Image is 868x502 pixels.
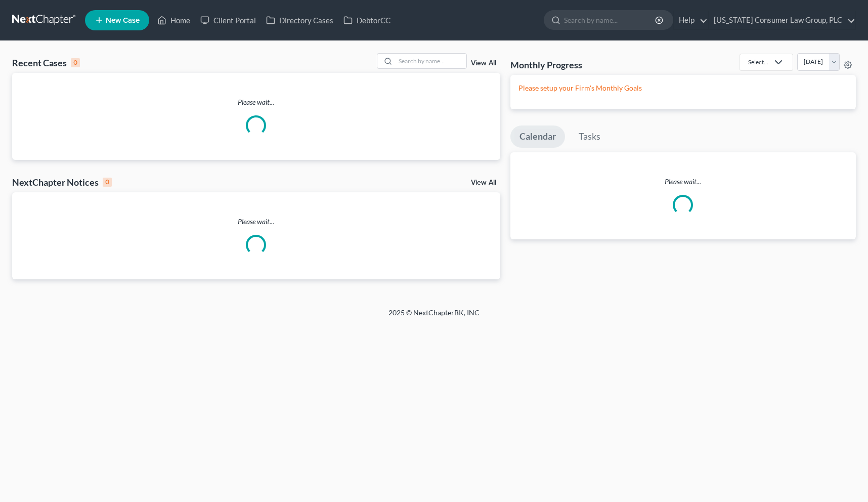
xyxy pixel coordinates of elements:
[471,179,496,186] a: View All
[12,217,500,227] p: Please wait...
[338,11,396,29] a: DebtorCC
[152,11,195,29] a: Home
[12,57,80,69] div: Recent Cases
[674,11,708,29] a: Help
[195,11,261,29] a: Client Portal
[71,58,80,67] div: 0
[261,11,338,29] a: Directory Cases
[564,11,657,29] input: Search by name...
[510,59,582,71] h3: Monthly Progress
[748,58,768,66] div: Select...
[510,177,856,187] p: Please wait...
[106,17,140,24] span: New Case
[103,178,112,187] div: 0
[570,126,610,148] a: Tasks
[518,83,848,93] p: Please setup your Firm's Monthly Goals
[12,97,500,107] p: Please wait...
[709,11,855,29] a: [US_STATE] Consumer Law Group, PLC
[471,60,496,67] a: View All
[146,308,722,326] div: 2025 © NextChapterBK, INC
[396,54,466,68] input: Search by name...
[510,126,565,148] a: Calendar
[12,176,112,188] div: NextChapter Notices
